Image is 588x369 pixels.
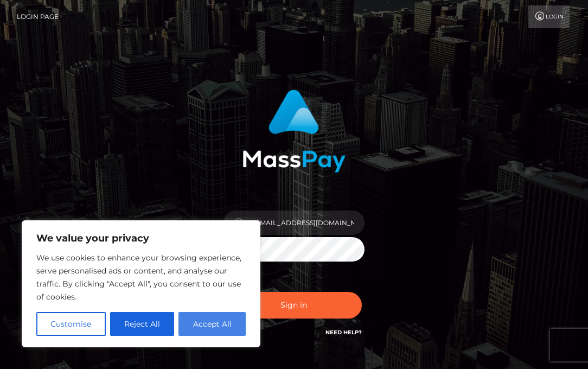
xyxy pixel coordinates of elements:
a: Login Page [17,5,59,28]
button: Sign in [226,292,362,319]
button: Reject All [110,312,175,336]
button: Customise [36,312,106,336]
p: We value your privacy [36,232,246,245]
p: We use cookies to enhance your browsing experience, serve personalised ads or content, and analys... [36,251,246,303]
input: Username... [243,211,365,235]
img: MassPay Login [242,90,346,173]
a: Need Help? [325,329,362,336]
a: Login [528,5,570,28]
button: Accept All [178,312,246,336]
div: We value your privacy [22,220,260,347]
